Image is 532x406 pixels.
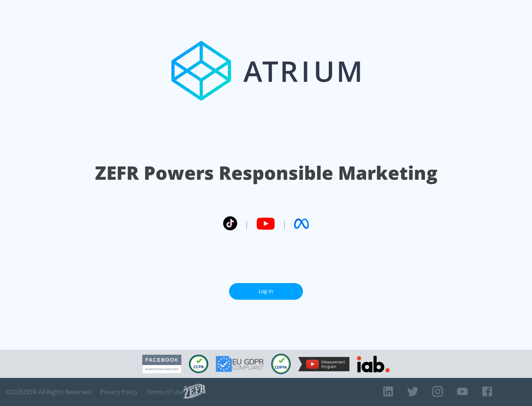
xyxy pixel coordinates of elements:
img: COPPA Compliant [271,354,291,374]
h1: ZEFR Powers Responsible Marketing [95,160,437,186]
a: Log In [229,283,303,300]
span: | [245,218,249,229]
img: IAB [357,356,390,372]
img: GDPR Compliant [216,356,264,372]
a: Terms of Use [147,388,184,396]
a: Privacy Policy [100,388,138,396]
span: © 2025 ZEFR All Rights Reserved [6,388,91,396]
img: Facebook Marketing Partner [142,355,181,374]
img: CCPA Compliant [189,355,208,373]
span: | [282,218,287,229]
img: YouTube Measurement Program [298,357,349,371]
